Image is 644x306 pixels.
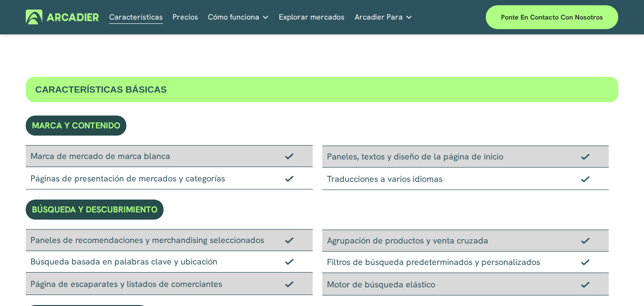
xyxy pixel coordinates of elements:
[31,255,217,267] font: Búsqueda basada en palabras clave y ubicación
[581,237,590,244] img: Marca de verificación
[109,12,163,22] font: Características
[327,234,488,246] font: Agrupación de productos y venta cruzada
[279,10,345,24] a: Explorar mercados
[285,258,294,265] img: Marca de verificación
[31,234,264,245] font: Paneles de recomendaciones y merchandising seleccionados
[581,281,590,288] img: Marca de verificación
[581,153,590,160] img: Marca de verificación
[208,10,269,24] a: menú desplegable de carpetas
[31,278,222,289] font: Página de escaparates y listados de comerciantes
[327,173,442,184] font: Traducciones a varios idiomas
[279,12,345,22] font: Explorar mercados
[31,172,225,184] font: Páginas de presentación de mercados y categorías
[26,10,99,24] img: Arcadier
[355,12,403,22] font: Arcadier Para
[208,12,259,22] font: Cómo funciona
[501,13,603,21] font: Ponte en contacto con nosotros
[31,150,170,161] font: Marca de mercado de marca blanca
[327,278,435,290] font: Motor de búsqueda elástico
[109,10,163,24] a: Características
[285,237,294,243] img: Marca de verificación
[581,259,590,265] img: Marca de verificación
[35,84,167,95] font: CARACTERÍSTICAS BÁSICAS
[327,256,540,267] font: Filtros de búsqueda predeterminados y personalizados
[285,153,294,159] img: Marca de verificación
[32,119,120,131] font: MARCA Y CONTENIDO
[173,12,198,22] font: Precios
[285,281,294,287] img: Marca de verificación
[327,150,503,162] font: Paneles, textos y diseño de la página de inicio
[32,203,157,215] font: BÚSQUEDA Y DESCUBRIMIENTO
[285,175,294,182] img: Marca de verificación
[581,176,590,182] img: Marca de verificación
[173,10,198,24] a: Precios
[486,5,618,29] a: Ponte en contacto con nosotros
[355,10,413,24] a: menú desplegable de carpetas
